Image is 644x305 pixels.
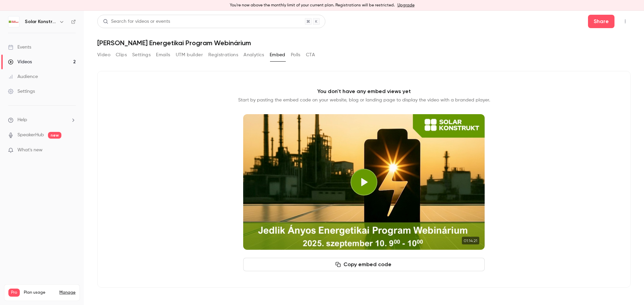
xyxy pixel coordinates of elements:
[243,114,485,250] section: Cover
[103,18,170,25] div: Search for videos or events
[156,50,170,60] button: Emails
[243,258,485,271] button: Copy embed code
[270,50,285,60] button: Embed
[8,73,38,80] div: Audience
[8,59,32,65] div: Videos
[59,290,75,295] a: Manage
[176,50,203,60] button: UTM builder
[8,88,35,95] div: Settings
[620,16,631,27] button: Top Bar Actions
[8,289,20,297] span: Pro
[8,44,31,51] div: Events
[8,16,19,27] img: Solar Konstrukt Kft.
[116,50,127,60] button: Clips
[17,147,43,154] span: What's new
[291,50,301,60] button: Polls
[17,132,44,139] a: SpeakerHub
[588,15,614,28] button: Share
[306,50,315,60] button: CTA
[238,97,490,103] p: Start by pasting the embed code on your website, blog or landing page to display the video with a...
[48,132,61,139] span: new
[25,18,56,25] h6: Solar Konstrukt Kft.
[244,50,264,60] button: Analytics
[208,50,238,60] button: Registrations
[351,169,377,196] button: Play video
[97,39,631,47] h1: [PERSON_NAME] Energetikai Program Webinárium
[17,117,27,124] span: Help
[462,237,479,244] time: 01:14:21
[397,3,415,8] a: Upgrade
[24,290,55,295] span: Plan usage
[317,87,411,95] p: You don't have any embed views yet
[132,50,151,60] button: Settings
[8,117,76,124] li: help-dropdown-opener
[97,50,110,60] button: Video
